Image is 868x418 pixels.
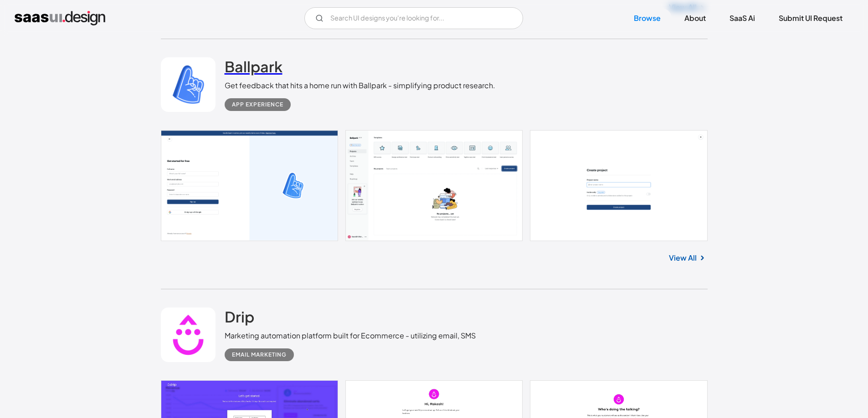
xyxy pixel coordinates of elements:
div: Email Marketing [232,349,287,360]
a: About [673,8,717,28]
form: Email Form [304,7,523,29]
div: Get feedback that hits a home run with Ballpark - simplifying product research. [225,80,495,91]
h2: Drip [225,307,254,326]
a: Drip [225,307,254,330]
a: Ballpark [225,57,282,80]
a: home [15,11,105,25]
a: View All [669,252,697,263]
input: Search UI designs you're looking for... [304,7,523,29]
div: App Experience [232,99,283,110]
a: SaaS Ai [719,8,766,28]
a: Submit UI Request [768,8,853,28]
a: Browse [623,8,672,28]
h2: Ballpark [225,57,282,76]
div: Marketing automation platform built for Ecommerce - utilizing email, SMS [225,330,476,341]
